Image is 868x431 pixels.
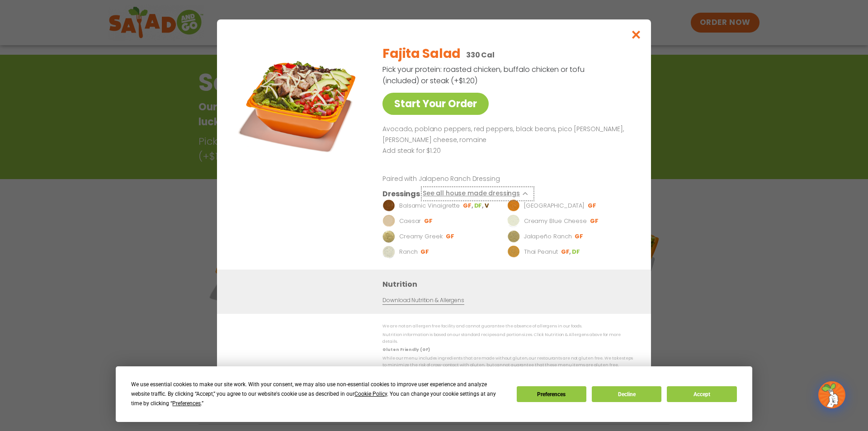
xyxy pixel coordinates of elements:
p: Pick your protein: roasted chicken, buffalo chicken or tofu (included) or steak (+$1.20) [382,64,586,86]
p: Caesar [399,217,421,226]
a: Download Nutrition & Allergens [382,296,464,305]
p: Creamy Blue Cheese [524,217,587,226]
button: Preferences [517,386,586,402]
div: We use essential cookies to make our site work. With your consent, we may also use non-essential ... [131,380,505,408]
button: See all house made dressings [423,188,533,199]
button: Accept [667,386,736,402]
h2: Fajita Salad [382,44,461,63]
li: GF [588,202,597,210]
p: [GEOGRAPHIC_DATA] [524,201,585,210]
li: GF [575,232,584,241]
img: Dressing preview image for Creamy Greek [382,230,395,243]
p: Ranch [399,247,418,256]
span: Cookie Policy [354,391,387,397]
button: Close modal [622,19,651,50]
li: V [485,202,490,210]
li: GF [424,217,434,225]
li: GF [420,248,430,256]
img: Dressing preview image for Jalapeño Ranch [507,230,520,243]
li: GF [463,202,474,210]
p: Paired with Jalapeno Ranch Dressing [382,174,550,184]
img: Dressing preview image for Creamy Blue Cheese [507,215,520,227]
img: Dressing preview image for Thai Peanut [507,246,520,258]
img: wpChatIcon [819,382,844,407]
li: DF [572,248,581,256]
a: Start Your Order [382,93,489,115]
li: GF [446,232,455,241]
img: Dressing preview image for BBQ Ranch [507,199,520,212]
li: DF [474,202,485,210]
p: Nutrition information is based on our standard recipes and portion sizes. Click Nutrition & Aller... [382,332,633,346]
p: Thai Peanut [524,247,558,256]
span: Preferences [172,400,201,407]
p: Avocado, poblano peppers, red peppers, black beans, pico [PERSON_NAME], [PERSON_NAME] cheese, rom... [382,124,629,146]
button: Decline [592,386,661,402]
strong: Gluten Friendly (GF) [382,347,429,352]
p: Jalapeño Ranch [524,232,572,241]
div: Cookie Consent Prompt [116,366,752,422]
img: Dressing preview image for Caesar [382,215,395,227]
p: While our menu includes ingredients that are made without gluten, our restaurants are not gluten ... [382,355,633,369]
h3: Nutrition [382,279,637,290]
p: Creamy Greek [399,232,443,241]
p: Balsamic Vinaigrette [399,201,460,210]
p: We are not an allergen free facility and cannot guarantee the absence of allergens in our foods. [382,323,633,330]
p: Add steak for $1.20 [382,146,629,156]
img: Dressing preview image for Ranch [382,246,395,258]
li: GF [590,217,599,225]
img: Featured product photo for Fajita Salad [237,38,364,164]
img: Dressing preview image for Balsamic Vinaigrette [382,199,395,212]
p: 330 Cal [466,49,495,61]
li: GF [561,248,572,256]
h3: Dressings [382,188,420,199]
